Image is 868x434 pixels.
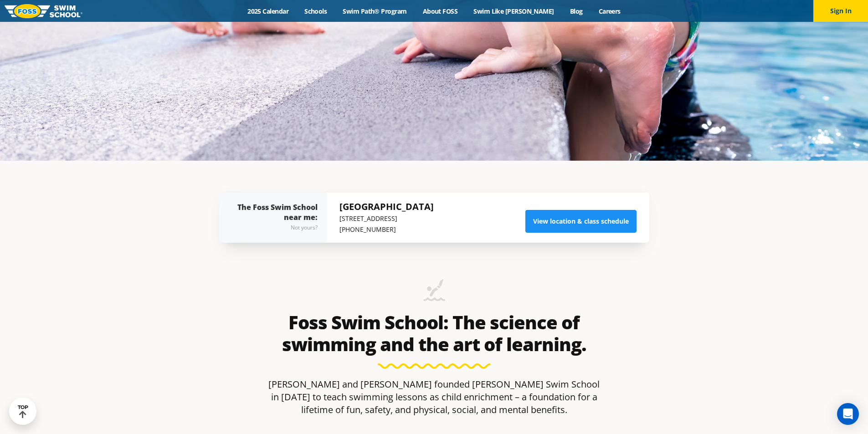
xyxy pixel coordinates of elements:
a: Blog [562,7,591,15]
p: [PERSON_NAME] and [PERSON_NAME] founded [PERSON_NAME] Swim School in [DATE] to teach swimming les... [265,378,604,416]
a: Swim Path® Program [335,7,415,15]
h5: [GEOGRAPHIC_DATA] [339,200,434,213]
div: The Foss Swim School near me: [237,202,318,233]
a: Swim Like [PERSON_NAME] [466,7,562,15]
p: [STREET_ADDRESS] [339,213,434,224]
div: Open Intercom Messenger [837,403,859,425]
img: FOSS Swim School Logo [5,4,82,18]
div: Not yours? [237,222,318,233]
h2: Foss Swim School: The science of swimming and the art of learning. [265,311,604,355]
a: About FOSS [415,7,466,15]
a: View location & class schedule [525,210,637,233]
a: Schools [297,7,335,15]
p: [PHONE_NUMBER] [339,224,434,235]
a: Careers [591,7,628,15]
img: icon-swimming-diving-2.png [423,279,445,307]
div: TOP [18,404,28,419]
a: 2025 Calendar [240,7,297,15]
